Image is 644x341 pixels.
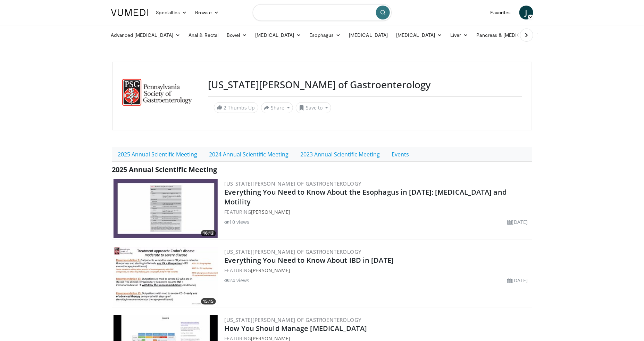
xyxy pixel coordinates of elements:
[114,247,218,306] img: a18352b6-6b8e-4884-971d-bfda5ef18e84.300x170_q85_crop-smart_upscale.jpg
[201,230,216,236] span: 16:12
[253,4,392,21] input: Search topics, interventions
[225,187,507,206] a: Everything You Need to Know About the Esophagus in [DATE]: [MEDICAL_DATA] and Motility
[225,248,362,255] a: [US_STATE][PERSON_NAME] of Gastroenterology
[225,218,250,226] li: 10 views
[201,298,216,305] span: 15:15
[295,147,386,162] a: 2023 Annual Scientific Meeting
[112,147,203,162] a: 2025 Annual Scientific Meeting
[223,28,251,42] a: Bowel
[472,28,554,42] a: Pancreas & [MEDICAL_DATA]
[224,104,227,111] span: 2
[251,267,290,274] a: [PERSON_NAME]
[112,165,217,174] span: 2025 Annual Scientific Meeting
[225,324,367,333] a: How You Should Manage [MEDICAL_DATA]
[251,28,306,42] a: [MEDICAL_DATA]
[345,28,392,42] a: [MEDICAL_DATA]
[184,28,223,42] a: Anal & Rectal
[114,179,218,238] img: 68ac2b98-154d-406d-827f-418c80930482.300x170_q85_crop-smart_upscale.jpg
[208,79,522,91] h3: [US_STATE][PERSON_NAME] of Gastroenterology
[225,316,362,323] a: [US_STATE][PERSON_NAME] of Gastroenterology
[508,218,528,226] li: [DATE]
[225,255,394,265] a: Everything You Need to Know About IBD in [DATE]
[486,6,515,19] a: Favorites
[225,180,362,187] a: [US_STATE][PERSON_NAME] of Gastroenterology
[191,6,223,19] a: Browse
[306,28,345,42] a: Esophagus
[225,277,250,284] li: 24 views
[446,28,472,42] a: Liver
[225,208,531,216] div: FEATURING
[203,147,295,162] a: 2024 Annual Scientific Meeting
[251,209,290,215] a: [PERSON_NAME]
[392,28,446,42] a: [MEDICAL_DATA]
[214,102,258,113] a: 2 Thumbs Up
[152,6,191,19] a: Specialties
[261,102,293,113] button: Share
[508,277,528,284] li: [DATE]
[114,247,218,306] a: 15:15
[114,179,218,238] a: 16:12
[296,102,331,113] button: Save to
[107,28,185,42] a: Advanced [MEDICAL_DATA]
[386,147,415,162] a: Events
[225,267,531,274] div: FEATURING
[111,9,148,16] img: VuMedi Logo
[519,6,533,19] a: J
